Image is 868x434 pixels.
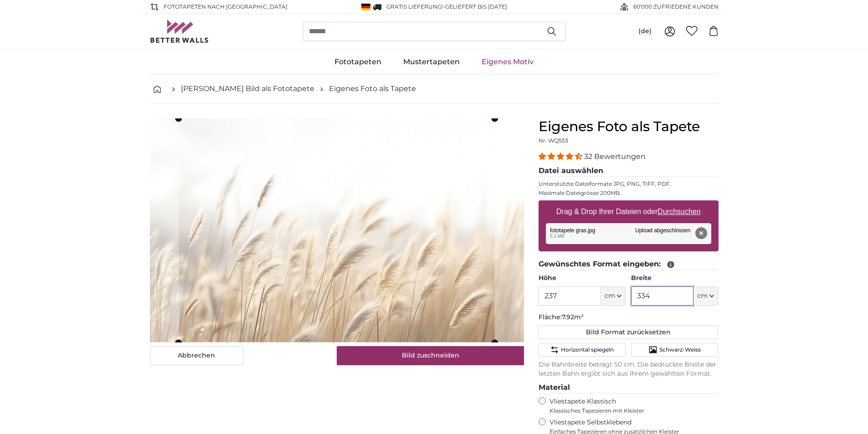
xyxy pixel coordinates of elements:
a: Eigenes Foto als Tapete [329,83,416,94]
img: Betterwalls [150,20,209,43]
button: cm [601,286,626,306]
span: cm [605,291,615,301]
span: Geliefert bis [DATE] [445,3,507,10]
span: 60'000 ZUFRIEDENE KUNDEN [633,3,719,11]
a: Eigenes Motiv [471,50,544,74]
img: Deutschland [361,4,370,10]
p: Unterstützte Dateiformate JPG, PNG, TIFF, PDF. [539,180,719,188]
span: - [443,3,507,10]
label: Breite [631,274,718,283]
span: Horizontal spiegeln [561,346,614,353]
nav: breadcrumbs [150,74,719,104]
legend: Gewünschtes Format eingeben: [539,259,719,270]
button: Bild zuschneiden [337,346,524,365]
span: Schwarz-Weiss [659,346,701,353]
a: Mustertapeten [392,50,471,74]
p: Maximale Dateigrösse 200MB. [539,189,719,197]
button: (de) [631,23,659,40]
span: GRATIS Lieferung! [386,3,443,10]
a: Fototapeten [324,50,392,74]
span: 32 Bewertungen [584,152,646,161]
span: 4.31 stars [539,152,584,161]
button: Bild Format zurücksetzen [539,326,719,339]
u: Durchsuchen [657,208,700,215]
button: Schwarz-Weiss [631,343,718,357]
label: Drag & Drop Ihrer Dateien oder [553,203,704,221]
button: Horizontal spiegeln [539,343,626,357]
a: [PERSON_NAME] Bild als Fototapete [181,83,314,94]
legend: Material [539,382,719,393]
span: Klassisches Tapezieren mit Kleister [550,407,711,414]
span: cm [697,291,708,301]
label: Vliestapete Klassisch [550,397,711,414]
legend: Datei auswählen [539,165,719,177]
label: Höhe [539,274,626,283]
span: 7.92m² [562,313,584,321]
span: Fototapeten nach [GEOGRAPHIC_DATA] [164,3,288,11]
h1: Eigenes Foto als Tapete [539,118,719,135]
span: Nr. WQ553 [539,137,568,144]
p: Fläche: [539,313,719,322]
button: Abbrechen [150,346,243,365]
button: cm [693,286,718,306]
p: Die Bahnbreite beträgt 50 cm. Die bedruckte Breite der letzten Bahn ergibt sich aus Ihrem gewählt... [539,360,719,378]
